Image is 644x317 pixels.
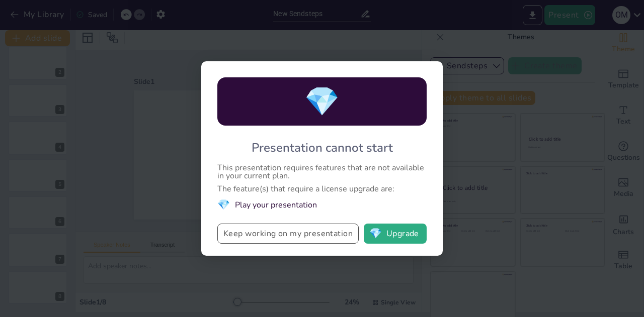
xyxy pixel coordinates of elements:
[364,224,427,244] button: diamondUpgrade
[217,224,359,244] button: Keep working on my presentation
[369,229,382,239] span: diamond
[304,82,340,121] span: diamond
[217,185,427,193] div: The feature(s) that require a license upgrade are:
[217,198,230,212] span: diamond
[252,140,393,156] div: Presentation cannot start
[217,164,427,180] div: This presentation requires features that are not available in your current plan.
[217,198,427,212] li: Play your presentation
